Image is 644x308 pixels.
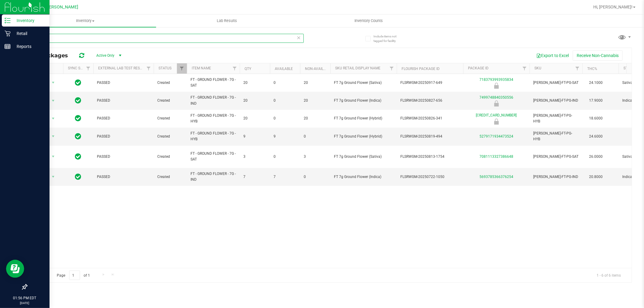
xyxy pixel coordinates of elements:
[534,66,541,70] a: SKU
[586,114,606,123] span: 18.6000
[192,66,211,70] a: Item Name
[274,174,296,180] span: 7
[479,95,513,100] a: 7499748840350556
[462,100,530,106] div: Newly Received
[304,116,327,121] span: 20
[468,66,489,70] a: Package ID
[3,295,47,301] p: 01:56 PM EDT
[97,134,150,139] span: PASSED
[479,78,513,82] a: 7183793993935834
[533,98,579,103] span: [PERSON_NAME]-FT-PG-IND
[68,66,91,70] a: Sync Status
[587,67,597,71] a: THC%
[334,174,393,180] span: FT 7g Ground Flower (Indica)
[230,63,240,74] a: Filter
[14,18,156,24] span: Inventory
[5,30,11,37] inline-svg: Retail
[334,98,393,103] span: FT 7g Ground Flower (Indica)
[304,174,327,180] span: 0
[11,30,47,37] p: Retail
[14,14,156,27] a: Inventory
[533,131,579,142] span: [PERSON_NAME]-FT-PG-HYB
[191,95,236,106] span: FT - GROUND FLOWER - 7G - IND
[157,134,183,139] span: Created
[177,63,187,74] a: Filter
[476,113,517,117] a: [CREDIT_CARD_NUMBER]
[75,173,82,181] span: In Sync
[75,132,82,141] span: In Sync
[334,116,393,121] span: FT 7g Ground Flower (Hybrid)
[6,260,24,278] iframe: Resource center
[533,154,579,160] span: [PERSON_NAME]-FT-PG-SAT
[335,66,380,70] a: Sku Retail Display Name
[346,18,391,24] span: Inventory Counts
[191,171,236,183] span: FT - GROUND FLOWER - 7G - IND
[97,154,150,160] span: PASSED
[50,114,57,123] span: select
[586,96,606,105] span: 17.9000
[243,154,266,160] span: 3
[275,67,293,71] a: Available
[243,98,266,103] span: 20
[191,151,236,162] span: FT - GROUND FLOWER - 7G - SAT
[274,134,296,139] span: 9
[304,154,327,160] span: 3
[520,63,530,74] a: Filter
[97,174,150,180] span: PASSED
[479,134,513,138] a: 5279171934473524
[400,80,460,86] span: FLSRWGM-20250917-649
[402,67,440,71] a: Flourish Package ID
[157,98,183,103] span: Created
[245,67,251,71] a: Qty
[50,173,57,181] span: select
[400,154,460,160] span: FLSRWGM-20250813-1754
[75,96,82,105] span: In Sync
[50,78,57,87] span: select
[243,174,266,180] span: 7
[274,98,296,103] span: 0
[572,63,582,74] a: Filter
[50,97,57,105] span: select
[31,52,74,59] span: All Packages
[274,154,296,160] span: 0
[400,116,460,121] span: FLSRWGM-20250826-341
[400,174,460,180] span: FLSRWGM-20250722-1050
[157,80,183,86] span: Created
[157,174,183,180] span: Created
[27,34,304,43] input: Search Package ID, Item Name, SKU, Lot or Part Number...
[50,132,57,141] span: select
[387,63,397,74] a: Filter
[83,63,93,74] a: Filter
[191,113,236,124] span: FT - GROUND FLOWER - 7G - HYB
[479,175,513,179] a: 5693785366376254
[400,134,460,139] span: FLSRWGM-20250819-494
[11,17,47,24] p: Inventory
[159,66,171,70] a: Status
[297,34,301,42] span: Clear
[462,119,530,125] div: Newly Received
[75,78,82,87] span: In Sync
[586,152,606,161] span: 26.0000
[69,271,80,280] input: 1
[533,80,579,86] span: [PERSON_NAME]-FT-PG-SAT
[243,116,266,121] span: 20
[305,67,332,71] a: Non-Available
[462,83,530,89] div: Newly Received
[98,66,146,70] a: External Lab Test Result
[573,50,623,61] button: Receive Non-Cannabis
[243,80,266,86] span: 20
[45,5,78,10] span: [PERSON_NAME]
[593,5,633,9] span: Hi, [PERSON_NAME]!
[209,18,245,24] span: Lab Results
[586,173,606,181] span: 20.8000
[97,98,150,103] span: PASSED
[479,154,513,159] a: 7081113327386648
[373,34,404,43] span: Include items not tagged for facility
[144,63,154,74] a: Filter
[156,14,298,27] a: Lab Results
[274,80,296,86] span: 0
[304,134,327,139] span: 0
[5,43,11,49] inline-svg: Reports
[191,77,236,88] span: FT - GROUND FLOWER - 7G - SAT
[586,132,606,141] span: 24.6000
